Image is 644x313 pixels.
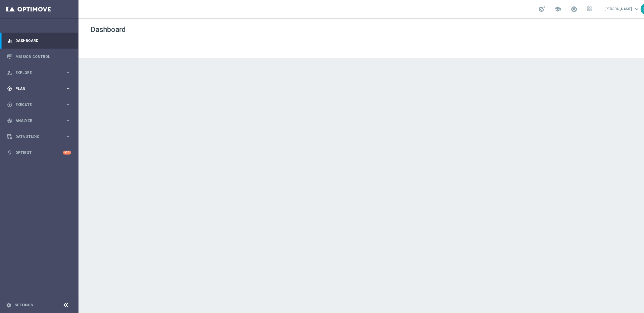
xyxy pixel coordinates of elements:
span: school [554,6,561,12]
button: play_circle_outline Execute keyboard_arrow_right [7,102,71,107]
div: Execute [7,102,65,107]
span: Explore [15,71,65,75]
i: gps_fixed [7,86,12,91]
div: Optibot [7,145,71,161]
button: lightbulb Optibot +10 [7,150,71,155]
a: Settings [14,303,33,307]
div: Dashboard [7,33,71,49]
a: Mission Control [15,49,71,65]
div: +10 [63,151,71,155]
i: settings [6,302,11,308]
div: Explore [7,70,65,75]
button: person_search Explore keyboard_arrow_right [7,70,71,75]
i: keyboard_arrow_right [65,86,71,91]
button: Data Studio keyboard_arrow_right [7,134,71,139]
span: keyboard_arrow_down [633,6,640,12]
button: Mission Control [7,54,71,59]
div: Analyze [7,118,65,123]
a: [PERSON_NAME]keyboard_arrow_down [604,5,641,14]
a: Dashboard [15,33,71,49]
button: equalizer Dashboard [7,38,71,43]
i: track_changes [7,118,12,123]
span: Data Studio [15,135,65,139]
span: Analyze [15,119,65,123]
i: keyboard_arrow_right [65,70,71,75]
div: Plan [7,86,65,91]
span: Plan [15,87,65,91]
i: lightbulb [7,150,12,155]
button: track_changes Analyze keyboard_arrow_right [7,118,71,123]
div: Mission Control [7,49,71,65]
i: equalizer [7,38,12,43]
a: Optibot [15,145,63,161]
i: play_circle_outline [7,102,12,107]
i: keyboard_arrow_right [65,134,71,139]
i: keyboard_arrow_right [65,118,71,123]
button: gps_fixed Plan keyboard_arrow_right [7,86,71,91]
i: keyboard_arrow_right [65,102,71,107]
div: Data Studio [7,134,65,139]
i: person_search [7,70,12,75]
span: Execute [15,103,65,107]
